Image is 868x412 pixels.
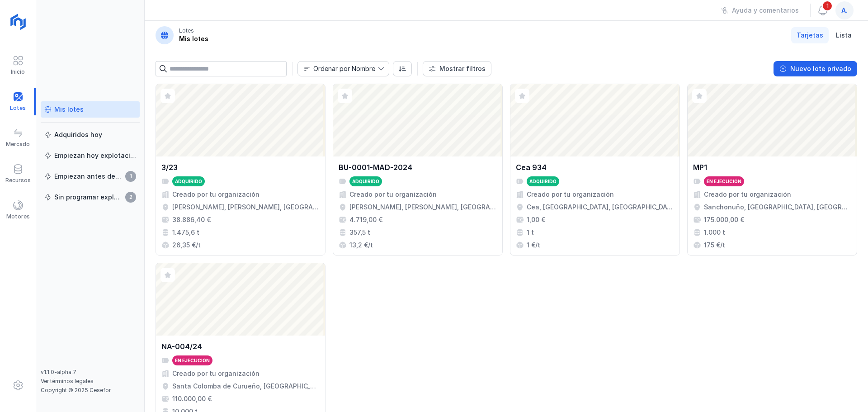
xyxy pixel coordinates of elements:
a: BU-0001-MAD-2024AdquiridoCreado por tu organización[PERSON_NAME], [PERSON_NAME], [GEOGRAPHIC_DATA... [333,84,503,256]
a: 3/23AdquiridoCreado por tu organización[PERSON_NAME], [PERSON_NAME], [GEOGRAPHIC_DATA], [GEOGRAPH... [156,84,325,256]
div: Lotes [179,27,194,34]
div: Inicio [11,68,25,76]
div: Creado por tu organización [172,190,259,199]
div: 1 t [527,228,534,237]
span: 1 [125,171,136,182]
img: logoRight.svg [7,10,29,33]
a: MP1En ejecuciónCreado por tu organizaciónSanchonuño, [GEOGRAPHIC_DATA], [GEOGRAPHIC_DATA], [GEOGR... [687,84,857,256]
div: En ejecución [175,357,210,364]
div: Creado por tu organización [172,369,259,378]
div: Mercado [6,141,30,148]
div: Creado por tu organización [527,190,614,199]
div: Empiezan hoy explotación [54,151,136,160]
div: Cea 934 [516,162,547,173]
div: 110.000,00 € [172,394,212,403]
a: Empiezan antes de 7 días1 [41,168,140,185]
div: Copyright © 2025 Cesefor [41,387,140,394]
a: Empiezan hoy explotación [41,147,140,164]
div: Mostrar filtros [439,64,486,73]
div: 3/23 [161,162,178,173]
span: a. [841,6,848,15]
div: 1.475,6 t [172,228,199,237]
div: 1,00 € [527,215,545,224]
button: Nuevo lote privado [774,61,857,76]
a: Sin programar explotación2 [41,189,140,205]
button: Mostrar filtros [423,61,491,76]
button: Ayuda y comentarios [715,3,805,18]
a: Cea 934AdquiridoCreado por tu organizaciónCea, [GEOGRAPHIC_DATA], [GEOGRAPHIC_DATA], [GEOGRAPHIC_... [510,84,680,256]
a: Mis lotes [41,101,140,118]
div: Mis lotes [179,34,208,43]
div: Adquirido [529,178,557,185]
div: Santa Colomba de Curueño, [GEOGRAPHIC_DATA], [GEOGRAPHIC_DATA], [GEOGRAPHIC_DATA] [172,382,320,391]
div: Cea, [GEOGRAPHIC_DATA], [GEOGRAPHIC_DATA], [GEOGRAPHIC_DATA] [527,203,674,212]
div: MP1 [693,162,707,173]
div: 26,35 €/t [172,241,201,250]
div: BU-0001-MAD-2024 [339,162,412,173]
div: v1.1.0-alpha.7 [41,369,140,376]
div: Motores [6,213,30,220]
div: [PERSON_NAME], [PERSON_NAME], [GEOGRAPHIC_DATA], [GEOGRAPHIC_DATA] [172,203,320,212]
div: 1 €/t [527,241,540,250]
div: 175.000,00 € [704,215,744,224]
div: 1.000 t [704,228,725,237]
div: Empiezan antes de 7 días [54,172,123,181]
a: Adquiridos hoy [41,127,140,143]
div: Adquirido [175,178,202,185]
div: [PERSON_NAME], [PERSON_NAME], [GEOGRAPHIC_DATA], [GEOGRAPHIC_DATA] [349,203,497,212]
div: 13,2 €/t [349,241,373,250]
div: Recursos [5,177,31,184]
div: 175 €/t [704,241,725,250]
div: Ayuda y comentarios [732,6,799,15]
span: Nombre [298,62,378,76]
span: 2 [125,192,136,203]
div: Ordenar por Nombre [313,66,375,72]
a: Lista [830,27,857,43]
div: Adquirido [352,178,379,185]
span: 1 [822,0,833,11]
div: 357,5 t [349,228,370,237]
div: Sanchonuño, [GEOGRAPHIC_DATA], [GEOGRAPHIC_DATA], [GEOGRAPHIC_DATA] [704,203,851,212]
div: Mis lotes [54,105,84,114]
div: Creado por tu organización [704,190,791,199]
div: Creado por tu organización [349,190,437,199]
span: Tarjetas [797,31,823,40]
div: Sin programar explotación [54,193,123,202]
span: Lista [836,31,852,40]
div: En ejecución [707,178,741,185]
a: Ver términos legales [41,378,94,384]
div: Adquiridos hoy [54,130,102,139]
a: Tarjetas [791,27,829,43]
div: 38.886,40 € [172,215,211,224]
div: 4.719,00 € [349,215,382,224]
div: Nuevo lote privado [790,64,851,73]
div: NA-004/24 [161,341,202,352]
